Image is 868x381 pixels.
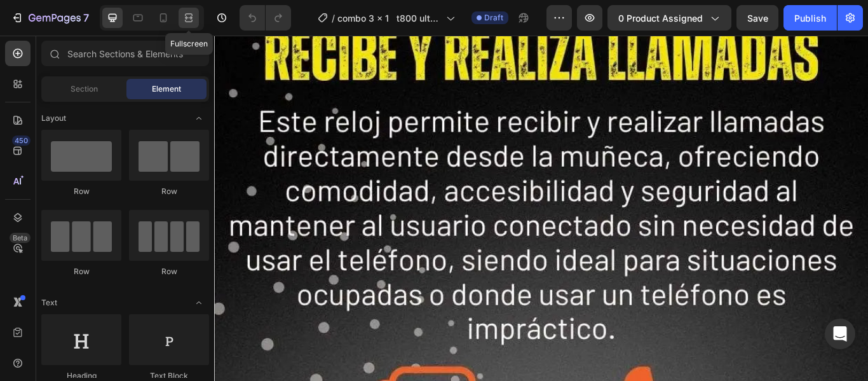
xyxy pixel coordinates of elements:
div: Row [129,186,209,197]
span: 0 product assigned [618,11,703,25]
span: combo 3 x 1 t800 ultra + audifonos [337,11,441,25]
iframe: Design area [214,36,868,381]
span: Element [152,83,181,95]
div: Open Intercom Messenger [825,319,855,349]
input: Search Sections & Elements [41,41,209,66]
button: Publish [783,5,837,31]
span: Toggle open [189,293,209,313]
div: Undo/Redo [240,5,291,31]
span: Layout [41,113,66,124]
span: Text [41,297,57,308]
span: / [332,11,335,25]
div: Row [41,186,121,197]
div: Publish [794,11,826,25]
button: Save [736,5,778,31]
button: 7 [5,5,95,31]
span: Toggle open [189,108,209,128]
div: Beta [10,233,31,243]
span: Section [71,83,98,95]
div: Row [41,266,121,277]
div: Row [129,266,209,277]
button: 0 product assigned [607,5,731,31]
div: 450 [12,135,31,146]
span: Draft [484,12,503,24]
span: Save [747,13,768,24]
p: 7 [83,10,89,25]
